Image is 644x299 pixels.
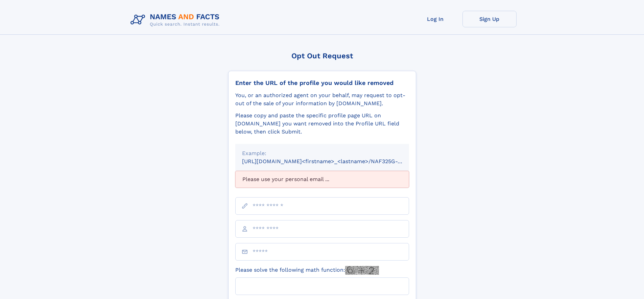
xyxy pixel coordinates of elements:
div: Enter the URL of the profile you would like removed [235,79,409,87]
div: You, or an authorized agent on your behalf, may request to opt-out of the sale of your informatio... [235,91,409,108]
div: Opt Out Request [228,52,416,60]
div: Please copy and paste the specific profile page URL on [DOMAIN_NAME] you want removed into the Pr... [235,112,409,136]
div: Example: [242,149,402,157]
small: [URL][DOMAIN_NAME]<firstname>_<lastname>/NAF325G-xxxxxxxx [242,158,422,165]
a: Log In [408,11,462,27]
img: Logo Names and Facts [128,11,225,29]
a: Sign Up [462,11,517,27]
label: Please solve the following math function: [235,266,379,275]
div: Please use your personal email ... [235,171,409,188]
